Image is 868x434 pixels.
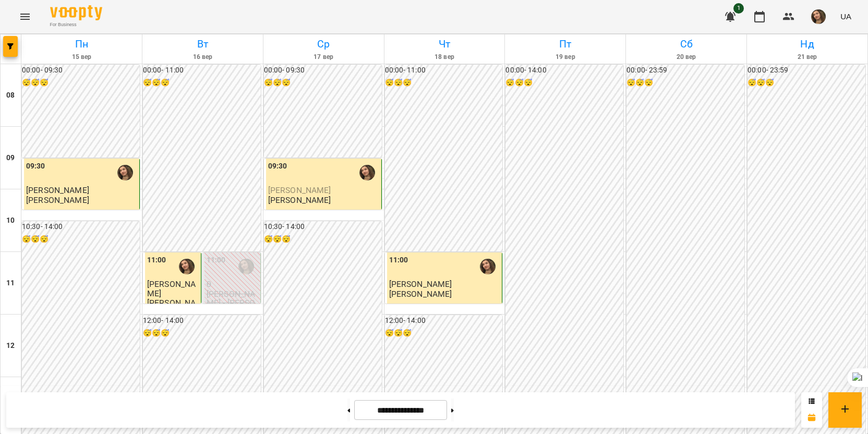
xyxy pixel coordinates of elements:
[264,77,382,89] h6: 😴😴😴
[22,65,140,76] h6: 00:00 - 09:30
[268,185,331,195] span: [PERSON_NAME]
[268,161,287,172] label: 09:30
[26,185,89,195] span: [PERSON_NAME]
[143,65,261,76] h6: 00:00 - 11:00
[147,279,196,298] span: [PERSON_NAME]
[207,255,226,266] label: 11:00
[268,196,331,204] p: [PERSON_NAME]
[385,77,503,89] h6: 😴😴😴
[22,77,140,89] h6: 😴😴😴
[389,279,452,289] span: [PERSON_NAME]
[386,52,503,62] h6: 18 вер
[628,52,745,62] h6: 20 вер
[389,255,408,266] label: 11:00
[386,36,503,52] h6: Чт
[749,36,866,52] h6: Нд
[143,328,261,339] h6: 😴😴😴
[207,290,258,317] p: [PERSON_NAME] - [PERSON_NAME]
[143,77,261,89] h6: 😴😴😴
[26,161,45,172] label: 09:30
[144,52,261,62] h6: 16 вер
[22,234,140,245] h6: 😴😴😴
[143,315,261,327] h6: 12:00 - 14:00
[836,7,855,26] button: UA
[264,221,382,233] h6: 10:30 - 14:00
[626,77,744,89] h6: 😴😴😴
[147,255,166,266] label: 11:00
[179,259,195,274] img: Анастасія Іванова
[6,90,15,101] h6: 08
[480,259,496,274] img: Анастасія Іванова
[207,280,258,288] p: 0
[6,278,15,289] h6: 11
[6,215,15,226] h6: 10
[840,11,851,22] span: UA
[50,21,102,28] span: For Business
[144,36,261,52] h6: Вт
[23,36,140,52] h6: Пн
[264,65,382,76] h6: 00:00 - 09:30
[385,65,503,76] h6: 00:00 - 11:00
[22,221,140,233] h6: 10:30 - 14:00
[749,52,866,62] h6: 21 вер
[505,65,623,76] h6: 00:00 - 14:00
[811,9,826,24] img: e02786069a979debee2ecc2f3beb162c.jpeg
[628,36,745,52] h6: Сб
[264,234,382,245] h6: 😴😴😴
[265,52,382,62] h6: 17 вер
[748,77,865,89] h6: 😴😴😴
[13,4,38,29] button: Menu
[505,77,623,89] h6: 😴😴😴
[626,65,744,76] h6: 00:00 - 23:59
[117,165,133,180] img: Анастасія Іванова
[389,290,452,298] p: [PERSON_NAME]
[147,298,199,317] p: [PERSON_NAME]
[23,52,140,62] h6: 15 вер
[6,152,15,164] h6: 09
[359,165,375,180] img: Анастасія Іванова
[385,315,503,327] h6: 12:00 - 14:00
[385,328,503,339] h6: 😴😴😴
[733,3,744,14] span: 1
[507,52,624,62] h6: 19 вер
[748,65,865,76] h6: 00:00 - 23:59
[265,36,382,52] h6: Ср
[26,196,89,204] p: [PERSON_NAME]
[50,5,102,20] img: Voopty Logo
[238,259,254,274] img: Анастасія Іванова
[507,36,624,52] h6: Пт
[6,340,15,352] h6: 12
